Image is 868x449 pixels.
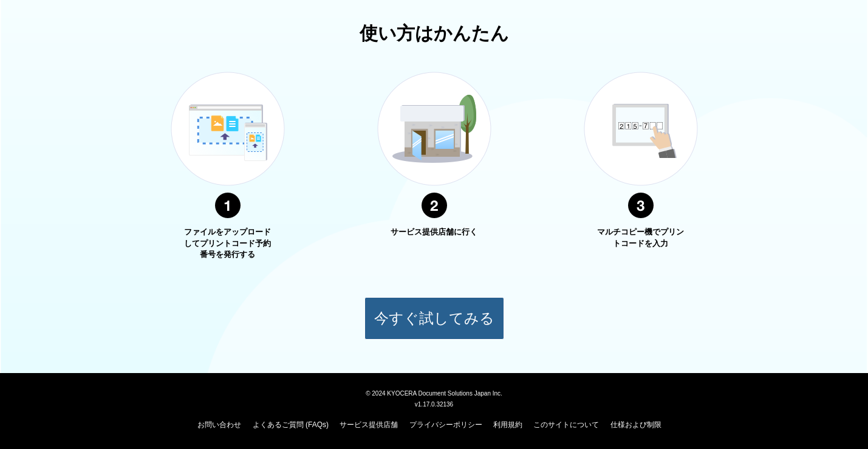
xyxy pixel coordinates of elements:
a: 仕様および制限 [610,420,661,429]
span: © 2024 KYOCERA Document Solutions Japan Inc. [366,389,502,397]
span: v1.17.0.32136 [415,400,453,408]
a: お問い合わせ [197,420,241,429]
a: 利用規約 [493,420,522,429]
button: 今すぐ試してみる [364,297,504,340]
a: このサイトについて [533,420,599,429]
a: プライバシーポリシー [409,420,482,429]
a: サービス提供店舗 [340,420,398,429]
p: マルチコピー機でプリントコードを入力 [595,227,686,249]
p: サービス提供店舗に行く [389,227,480,238]
a: よくあるご質問 (FAQs) [253,420,329,429]
p: ファイルをアップロードしてプリントコード予約番号を発行する [182,227,273,261]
